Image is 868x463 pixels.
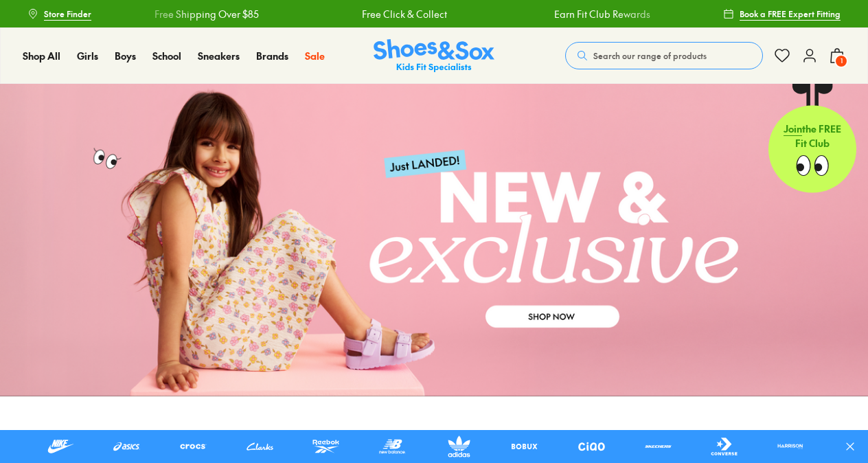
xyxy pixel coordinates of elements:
[77,49,98,63] a: Girls
[829,41,845,71] button: 1
[374,39,494,73] img: SNS_Logo_Responsive.svg
[198,49,240,63] a: Sneakers
[23,49,60,63] a: Shop All
[115,49,136,63] a: Boys
[44,8,91,20] span: Store Finder
[256,49,288,63] a: Brands
[723,1,841,26] a: Book a FREE Expert Fitting
[565,42,763,69] button: Search our range of products
[461,7,557,21] a: Earn Fit Club Rewards
[593,49,707,62] span: Search our range of products
[269,7,354,21] a: Free Click & Collect
[834,54,848,68] span: 1
[27,1,91,26] a: Store Finder
[152,49,181,63] a: School
[784,125,802,139] span: Join
[768,83,856,193] a: Jointhe FREE Fit Club
[768,114,856,165] p: the FREE Fit Club
[740,8,841,20] span: Book a FREE Expert Fitting
[654,7,759,21] a: Free Shipping Over $85
[61,7,165,21] a: Free Shipping Over $85
[305,49,325,63] a: Sale
[374,39,494,73] a: Shoes & Sox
